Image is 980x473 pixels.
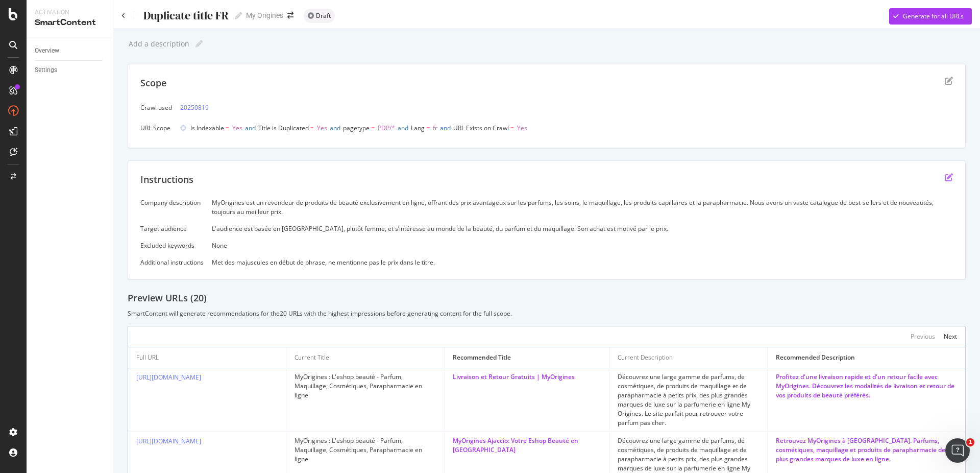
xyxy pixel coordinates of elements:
[945,77,953,85] div: edit
[453,353,511,362] div: Recommended Title
[212,224,953,233] div: L'audience est basée en [GEOGRAPHIC_DATA], plutôt femme, et s’intéresse au monde de la beauté, du...
[136,353,159,362] div: Full URL
[295,436,436,464] div: MyOrigines : L'eshop beauté - Parfum, Maquillage, Cosmétiques, Parapharmacie en ligne
[136,373,201,382] a: [URL][DOMAIN_NAME]
[966,438,974,446] span: 1
[889,8,972,25] button: Generate for all URLs
[35,45,106,56] a: Overview
[776,436,957,464] div: Retrouvez MyOrigines à [GEOGRAPHIC_DATA]. Parfums, cosmétiques, maquillage et produits de parapha...
[195,40,203,48] i: Edit report name
[944,330,957,343] button: Next
[618,353,673,362] div: Current Description
[232,124,242,132] span: Yes
[330,124,340,132] span: and
[453,436,601,455] div: MyOrigines Ajaccio: Votre Eshop Beauté en [GEOGRAPHIC_DATA]
[304,9,335,23] div: neutral label
[246,10,283,20] div: My Origines
[140,258,204,267] div: Additional instructions
[945,173,953,181] div: edit
[258,124,309,132] span: Title is Duplicated
[140,241,204,250] div: Excluded keywords
[212,198,953,216] div: MyOrigines est un revendeur de produits de beauté exclusivement en ligne, offrant des prix avanta...
[121,13,126,19] a: Click to go back
[317,124,327,132] span: Yes
[411,124,425,132] span: Lang
[903,12,964,20] div: Generate for all URLs
[140,77,166,90] div: Scope
[295,353,329,362] div: Current Title
[378,124,395,132] span: PDP/*
[35,65,106,76] a: Settings
[140,173,193,186] div: Instructions
[128,309,966,318] div: SmartContent will generate recommendations for the 20 URLs with the highest impressions before ge...
[142,9,229,22] div: Duplicate title FR
[433,124,437,132] span: fr
[316,13,331,19] span: Draft
[776,353,855,362] div: Recommended Description
[35,45,59,56] div: Overview
[35,8,105,17] div: Activation
[226,124,229,132] span: =
[517,124,527,132] span: Yes
[140,103,172,112] div: Crawl used
[35,65,57,76] div: Settings
[180,102,209,113] a: 20250819
[212,258,953,267] div: Met des majuscules en début de phrase, ne mentionne pas le prix dans le titre.
[343,124,370,132] span: pagetype
[618,372,759,428] div: Découvrez une large gamme de parfums, de cosmétiques, de produits de maquillage et de parapharmac...
[398,124,408,132] span: and
[235,12,242,19] i: Edit report name
[35,17,105,29] div: SmartContent
[510,124,514,132] span: =
[140,124,172,132] div: URL Scope
[287,12,293,19] div: arrow-right-arrow-left
[945,438,970,463] iframe: Intercom live chat
[295,372,436,400] div: MyOrigines : L'eshop beauté - Parfum, Maquillage, Cosmétiques, Parapharmacie en ligne
[776,372,957,400] div: Profitez d'une livraison rapide et d'un retour facile avec MyOrigines. Découvrez les modalités de...
[190,124,224,132] span: Is Indexable
[128,40,189,48] div: Add a description
[426,124,430,132] span: =
[453,124,509,132] span: URL Exists on Crawl
[911,330,935,343] button: Previous
[310,124,314,132] span: =
[911,332,935,341] div: Previous
[140,198,204,207] div: Company description
[212,241,953,250] div: None
[136,437,201,445] a: [URL][DOMAIN_NAME]
[453,372,601,382] div: Livraison et Retour Gratuits | MyOrigines
[128,292,966,305] div: Preview URLs ( 20 )
[944,332,957,341] div: Next
[140,224,204,233] div: Target audience
[245,124,256,132] span: and
[371,124,375,132] span: =
[440,124,451,132] span: and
